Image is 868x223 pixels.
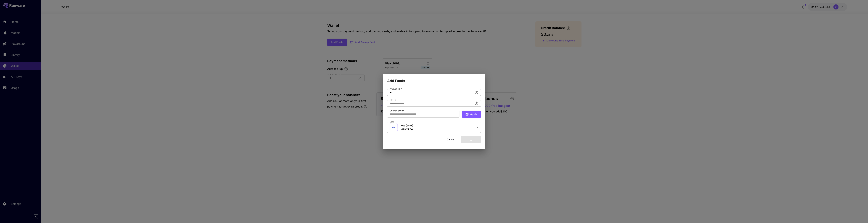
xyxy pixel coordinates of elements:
label: Tax ($) [390,98,397,101]
button: Apply [462,111,481,118]
h2: Add Funds [383,74,485,84]
button: Cancel [443,136,458,143]
label: Coupon code [390,109,404,112]
label: Amount ($) [390,87,402,90]
label: Card [390,120,394,123]
p: Visa (9098) [400,124,413,127]
p: Exp: 06/2028 [400,127,413,130]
